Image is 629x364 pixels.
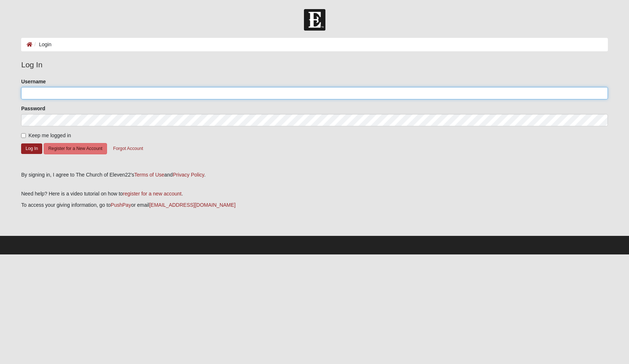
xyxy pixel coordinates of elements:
[28,132,71,138] span: Keep me logged in
[108,143,148,154] button: Forgot Account
[304,9,325,31] img: Church of Eleven22 Logo
[21,190,608,198] p: Need help? Here is a video tutorial on how to .
[149,202,236,208] a: [EMAIL_ADDRESS][DOMAIN_NAME]
[111,202,131,208] a: PushPay
[173,172,204,178] a: Privacy Policy
[123,191,182,197] a: register for a new account
[21,59,608,71] legend: Log In
[21,105,45,112] label: Password
[44,143,107,154] button: Register for a New Account
[134,172,164,178] a: Terms of Use
[32,41,51,48] li: Login
[21,133,26,138] input: Keep me logged in
[21,143,42,154] button: Log In
[21,171,608,179] div: By signing in, I agree to The Church of Eleven22's and .
[21,78,46,85] label: Username
[21,201,608,209] p: To access your giving information, go to or email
